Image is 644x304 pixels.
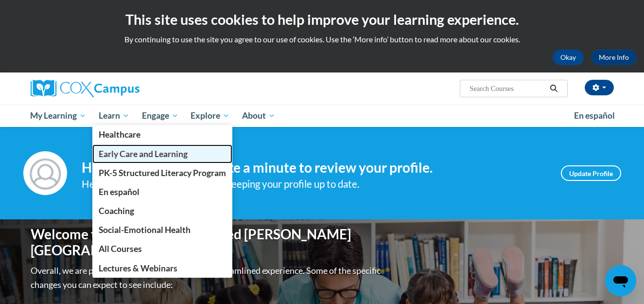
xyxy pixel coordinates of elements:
[16,105,628,127] div: Main menu
[99,206,134,216] span: Coaching
[553,50,584,65] button: Okay
[136,105,185,127] a: Engage
[31,264,383,292] p: Overall, we are proud to provide you with a more streamlined experience. Some of the specific cha...
[82,176,546,192] div: Help improve your experience by keeping your profile up to date.
[99,187,139,197] span: En español
[92,105,136,127] a: Learn
[605,265,636,296] iframe: Button to launch messaging window
[30,110,86,122] span: My Learning
[92,125,232,144] a: Healthcare
[92,144,232,163] a: Early Care and Learning
[31,226,383,259] h1: Welcome to the new and improved [PERSON_NAME][GEOGRAPHIC_DATA]
[99,244,142,254] span: All Courses
[31,80,215,97] a: Cox Campus
[184,105,236,127] a: Explore
[99,225,191,235] span: Social-Emotional Health
[99,168,226,178] span: PK-5 Structured Literacy Program
[92,163,232,182] a: PK-5 Structured Literacy Program
[99,149,188,159] span: Early Care and Learning
[31,80,139,97] img: Cox Campus
[546,83,561,94] button: Search
[99,263,177,273] span: Lectures & Webinars
[23,151,67,195] img: Profile Image
[591,50,637,65] a: More Info
[236,105,281,127] a: About
[99,110,129,122] span: Learn
[92,220,232,239] a: Social-Emotional Health
[191,110,229,122] span: Explore
[99,129,140,140] span: Healthcare
[7,34,637,45] p: By continuing to use the site you agree to our use of cookies. Use the ‘More info’ button to read...
[7,10,637,29] h2: This site uses cookies to help improve your learning experience.
[242,110,275,122] span: About
[92,239,232,258] a: All Courses
[585,80,614,95] button: Account Settings
[92,259,232,278] a: Lectures & Webinars
[142,110,178,122] span: Engage
[574,110,615,121] span: En español
[92,182,232,201] a: En español
[24,105,93,127] a: My Learning
[92,201,232,220] a: Coaching
[82,160,546,176] h4: Hi [PERSON_NAME]! Take a minute to review your profile.
[561,165,621,181] a: Update Profile
[568,106,621,126] a: En español
[469,83,546,94] input: Search Courses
